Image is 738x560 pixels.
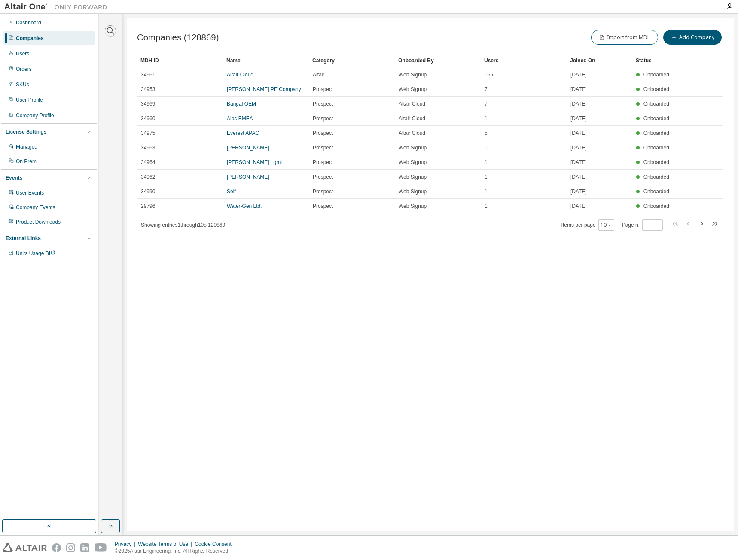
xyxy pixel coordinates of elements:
[141,86,155,93] span: 34953
[195,541,236,548] div: Cookie Consent
[227,86,301,92] a: [PERSON_NAME] PE Company
[226,54,305,67] div: Name
[115,541,138,548] div: Privacy
[570,173,587,180] span: [DATE]
[141,222,225,228] span: Showing entries 1 through 10 of 120869
[636,54,672,67] div: Status
[138,541,195,548] div: Website Terms of Use
[141,203,155,210] span: 29796
[80,543,89,552] img: linkedin.svg
[227,189,236,195] a: Self
[6,128,46,135] div: License Settings
[141,159,155,166] span: 34964
[570,100,587,107] span: [DATE]
[16,143,37,150] div: Managed
[140,54,220,67] div: MDH ID
[16,250,55,256] span: Units Usage BI
[313,173,333,180] span: Prospect
[6,235,41,242] div: External Links
[141,115,155,122] span: 34960
[643,145,669,151] span: Onboarded
[485,71,493,78] span: 165
[485,173,488,180] span: 1
[399,159,427,166] span: Web Signup
[312,54,391,67] div: Category
[643,203,669,209] span: Onboarded
[399,203,427,210] span: Web Signup
[141,188,155,195] span: 34990
[16,81,29,88] div: SKUs
[570,86,587,93] span: [DATE]
[227,130,259,136] a: Everest APAC
[52,543,61,552] img: facebook.svg
[227,203,262,209] a: Water-Gen Ltd.
[313,144,333,151] span: Prospect
[570,188,587,195] span: [DATE]
[16,66,32,73] div: Orders
[643,159,669,165] span: Onboarded
[399,100,425,107] span: Altair Cloud
[561,219,614,231] span: Items per page
[16,50,29,57] div: Users
[643,130,669,136] span: Onboarded
[16,204,55,211] div: Company Events
[313,203,333,210] span: Prospect
[227,145,269,151] a: [PERSON_NAME]
[485,86,488,93] span: 7
[95,543,107,552] img: youtube.svg
[6,174,22,181] div: Events
[227,116,253,122] a: Alps EMEA
[622,219,663,231] span: Page n.
[663,30,722,45] button: Add Company
[570,130,587,137] span: [DATE]
[16,189,44,196] div: User Events
[313,115,333,122] span: Prospect
[3,543,47,552] img: altair_logo.svg
[570,71,587,78] span: [DATE]
[643,189,669,195] span: Onboarded
[313,159,333,166] span: Prospect
[399,71,427,78] span: Web Signup
[485,115,488,122] span: 1
[313,71,324,78] span: Altair
[16,219,61,225] div: Product Downloads
[16,158,37,165] div: On Prem
[485,100,488,107] span: 7
[643,116,669,122] span: Onboarded
[399,188,427,195] span: Web Signup
[66,543,75,552] img: instagram.svg
[399,144,427,151] span: Web Signup
[399,130,425,137] span: Altair Cloud
[643,174,669,180] span: Onboarded
[591,30,658,45] button: Import from MDH
[227,72,253,78] a: Altair Cloud
[16,112,54,119] div: Company Profile
[313,130,333,137] span: Prospect
[227,101,256,107] a: Bangal OEM
[485,130,488,137] span: 5
[570,203,587,210] span: [DATE]
[141,144,155,151] span: 34963
[484,54,563,67] div: Users
[570,115,587,122] span: [DATE]
[399,115,425,122] span: Altair Cloud
[141,71,155,78] span: 34961
[141,100,155,107] span: 34969
[485,188,488,195] span: 1
[313,188,333,195] span: Prospect
[643,86,669,92] span: Onboarded
[227,159,282,165] a: [PERSON_NAME] _gml
[313,86,333,93] span: Prospect
[141,173,155,180] span: 34962
[570,54,629,67] div: Joined On
[137,33,219,43] span: Companies (120869)
[399,173,427,180] span: Web Signup
[227,174,269,180] a: [PERSON_NAME]
[570,159,587,166] span: [DATE]
[115,548,237,555] p: © 2025 Altair Engineering, Inc. All Rights Reserved.
[16,97,43,103] div: User Profile
[399,86,427,93] span: Web Signup
[141,130,155,137] span: 34975
[485,144,488,151] span: 1
[4,3,112,11] img: Altair One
